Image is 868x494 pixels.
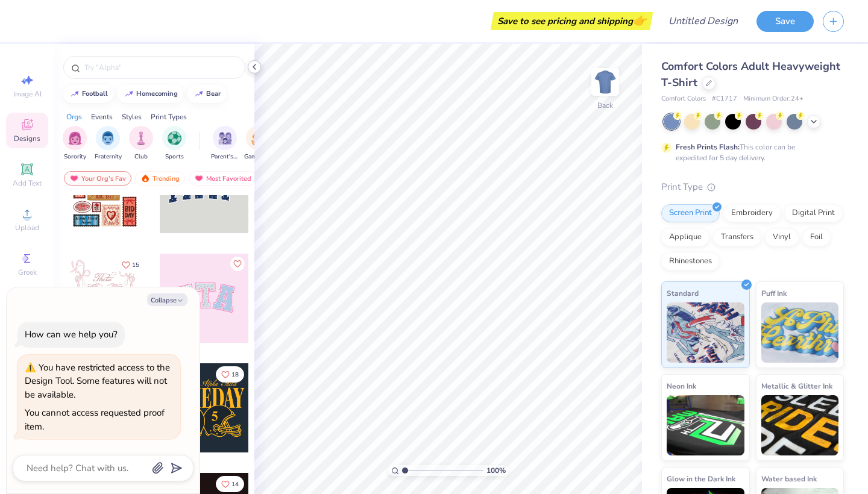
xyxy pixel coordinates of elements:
[230,257,245,271] button: Like
[63,126,87,161] button: filter button
[667,472,735,485] span: Glow in the Dark Ink
[244,126,272,161] div: filter for Game Day
[761,380,832,392] span: Metallic & Glitter Ink
[667,380,696,392] span: Neon Ink
[162,126,186,161] div: filter for Sports
[676,142,824,163] div: This color can be expedited for 5 day delivery.
[189,171,257,186] div: Most Favorited
[211,126,239,161] div: filter for Parent's Weekend
[83,61,237,73] input: Try "Alpha"
[162,126,186,161] button: filter button
[231,372,239,378] span: 18
[723,204,781,222] div: Embroidery
[134,152,148,161] span: Club
[122,111,142,122] div: Styles
[761,472,817,485] span: Water based Ink
[231,481,239,487] span: 14
[194,174,204,183] img: most_fav.gif
[129,126,153,161] button: filter button
[132,262,139,268] span: 15
[667,302,744,363] img: Standard
[211,126,239,161] button: filter button
[743,94,804,104] span: Minimum Order: 24 +
[667,395,744,455] img: Neon Ink
[494,12,650,30] div: Save to see pricing and shipping
[784,204,843,222] div: Digital Print
[486,465,506,476] span: 100 %
[95,126,122,161] button: filter button
[95,126,122,161] div: filter for Fraternity
[244,152,272,161] span: Game Day
[140,174,150,183] img: trending.gif
[70,90,80,98] img: trend_line.gif
[64,152,86,161] span: Sorority
[593,70,617,94] img: Back
[25,361,170,401] div: You have restricted access to the Design Tool. Some features will not be available.
[147,293,187,306] button: Collapse
[82,90,108,97] div: football
[168,131,181,145] img: Sports Image
[25,407,165,433] div: You cannot access requested proof item.
[633,13,646,28] span: 👉
[187,85,226,103] button: bear
[124,90,134,98] img: trend_line.gif
[68,131,82,145] img: Sorority Image
[116,257,145,273] button: Like
[712,94,737,104] span: # C1717
[18,267,37,277] span: Greek
[661,252,720,270] div: Rhinestones
[659,9,747,33] input: Untitled Design
[15,223,39,233] span: Upload
[134,131,148,145] img: Club Image
[761,302,839,363] img: Puff Ink
[95,152,122,161] span: Fraternity
[165,152,184,161] span: Sports
[761,395,839,455] img: Metallic & Glitter Ink
[661,59,840,90] span: Comfort Colors Adult Heavyweight T-Shirt
[597,100,613,111] div: Back
[13,89,42,99] span: Image AI
[713,228,761,246] div: Transfers
[765,228,799,246] div: Vinyl
[251,131,265,145] img: Game Day Image
[211,152,239,161] span: Parent's Weekend
[101,131,115,145] img: Fraternity Image
[13,178,42,188] span: Add Text
[25,328,118,340] div: How can we help you?
[661,204,720,222] div: Screen Print
[206,90,221,97] div: bear
[91,111,113,122] div: Events
[64,171,131,186] div: Your Org's Fav
[194,90,204,98] img: trend_line.gif
[136,90,178,97] div: homecoming
[63,126,87,161] div: filter for Sorority
[667,287,699,299] span: Standard
[14,134,40,143] span: Designs
[216,476,244,492] button: Like
[676,142,740,152] strong: Fresh Prints Flash:
[756,11,814,32] button: Save
[661,94,706,104] span: Comfort Colors
[661,180,844,194] div: Print Type
[216,366,244,383] button: Like
[118,85,183,103] button: homecoming
[151,111,187,122] div: Print Types
[129,126,153,161] div: filter for Club
[63,85,113,103] button: football
[66,111,82,122] div: Orgs
[218,131,232,145] img: Parent's Weekend Image
[761,287,787,299] span: Puff Ink
[661,228,709,246] div: Applique
[244,126,272,161] button: filter button
[802,228,831,246] div: Foil
[69,174,79,183] img: most_fav.gif
[135,171,185,186] div: Trending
